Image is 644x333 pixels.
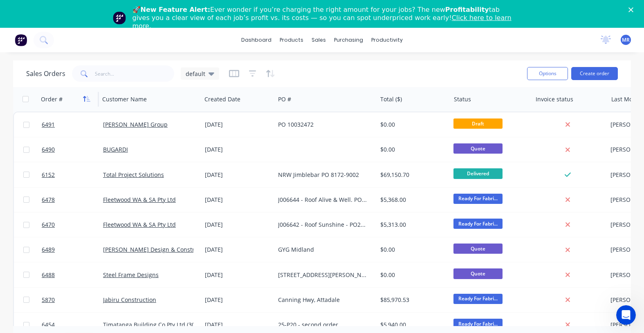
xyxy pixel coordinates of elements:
div: Close [628,7,637,12]
div: [DATE] [205,196,272,204]
a: 5870 [42,288,103,312]
div: Status [454,95,471,103]
a: Timatanga Building Co Pty Ltd (30 days EOM) [103,321,226,329]
span: 6470 [42,221,55,229]
div: [STREET_ADDRESS][PERSON_NAME] [278,270,369,279]
button: Create order [571,67,618,80]
a: Jabiru Construction [103,296,156,304]
div: $85,970.53 [380,296,444,304]
iframe: Intercom live chat [616,305,636,325]
a: [PERSON_NAME] Group [103,121,168,128]
div: Total ($) [380,95,402,103]
div: Invoice status [536,95,573,103]
div: $0.00 [380,121,444,129]
span: 6478 [42,196,55,204]
button: Options [527,67,568,80]
div: GYG Midland [278,246,369,254]
span: Delivered [453,168,503,179]
div: $0.00 [380,246,444,254]
div: PO # [278,95,291,103]
span: Ready For Fabri... [453,219,503,229]
span: default [186,69,205,78]
div: [DATE] [205,270,272,279]
a: Fleetwood WA & SA Pty Ltd [103,221,176,228]
div: Created Date [204,95,240,103]
img: Profile image for Team [113,11,126,25]
a: Click here to learn more. [132,14,512,30]
div: $0.00 [380,145,444,154]
b: Profitability [445,6,489,13]
a: 6491 [42,112,103,137]
a: BUGARDI [103,145,128,153]
span: 6152 [42,170,55,179]
div: PO 10032472 [278,121,369,129]
div: $5,368.00 [380,196,444,204]
span: 6454 [42,321,55,329]
div: 🚀 Ever wonder if you’re charging the right amount for your jobs? The new tab gives you a clear vi... [132,6,518,30]
div: [DATE] [205,296,272,304]
span: 6491 [42,121,55,129]
span: 6489 [42,246,55,254]
a: 6152 [42,162,103,187]
div: [DATE] [205,170,272,179]
a: 6488 [42,262,103,287]
input: Search... [95,65,175,82]
span: Ready For Fabri... [453,294,503,304]
div: Canning Hwy, Attadale [278,296,369,304]
span: 6488 [42,270,55,279]
b: New Feature Alert: [141,6,211,13]
span: Ready For Fabri... [453,194,503,204]
div: 25-P20 - second order [278,321,369,329]
div: Order # [41,95,63,103]
span: 5870 [42,296,55,304]
div: [DATE] [205,145,272,154]
div: [DATE] [205,246,272,254]
span: MR [622,36,630,44]
img: Factory [15,34,27,46]
span: 6490 [42,145,55,154]
div: purchasing [330,34,367,46]
a: 6478 [42,188,103,212]
div: $5,940.00 [380,321,444,329]
div: [DATE] [205,221,272,229]
a: dashboard [237,34,276,46]
a: 6490 [42,137,103,162]
div: NRW Jimblebar PO 8172-9002 [278,170,369,179]
div: J006642 - Roof Sunshine - PO256742 [278,221,369,229]
a: Fleetwood WA & SA Pty Ltd [103,196,176,203]
span: Ready For Fabri... [453,319,503,329]
span: Draft [453,118,503,129]
div: sales [307,34,330,46]
div: $5,313.00 [380,221,444,229]
span: Quote [453,244,503,254]
div: $69,150.70 [380,170,444,179]
div: productivity [367,34,407,46]
div: J006644 - Roof Alive & Well. PO256744 [278,196,369,204]
div: $0.00 [380,270,444,279]
span: Quote [453,143,503,154]
a: Steel Frame Designs [103,270,159,278]
div: [DATE] [205,121,272,129]
div: Customer Name [102,95,147,103]
a: [PERSON_NAME] Design & Construction [103,246,212,253]
a: 6470 [42,212,103,237]
div: [DATE] [205,321,272,329]
span: Quote [453,268,503,279]
div: products [276,34,307,46]
a: 6489 [42,237,103,262]
a: Total Project Solutions [103,170,164,178]
h1: Sales Orders [26,70,65,78]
